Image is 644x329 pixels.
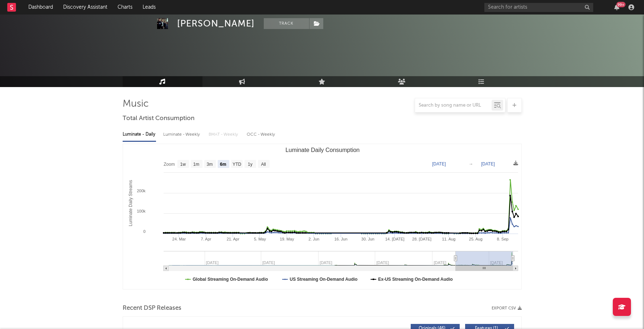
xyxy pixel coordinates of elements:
div: Luminate - Daily [123,128,156,141]
div: 99 + [616,2,625,7]
text: Luminate Daily Consumption [285,147,360,153]
text: 0 [143,229,145,234]
text: [DATE] [432,161,446,166]
div: Luminate - Weekly [163,128,201,141]
button: Track [264,18,309,29]
text: 25. Aug [469,237,482,241]
span: Total Artist Consumption [123,114,194,123]
text: 1w [180,162,186,167]
text: All [261,162,266,167]
text: 19. May [280,237,294,241]
text: Luminate Daily Streams [128,180,133,226]
text: 3m [206,162,213,167]
text: 30. Jun [361,237,374,241]
button: 99+ [614,4,619,10]
text: → [469,161,473,166]
div: [PERSON_NAME] [177,18,255,29]
text: 16. Jun [334,237,347,241]
text: Ex-US Streaming On-Demand Audio [378,277,453,282]
text: [DATE] [481,161,495,166]
text: 21. Apr [226,237,239,241]
text: 1y [248,162,253,167]
text: 24. Mar [172,237,186,241]
button: Export CSV [492,306,522,311]
text: 6m [220,162,226,167]
svg: Luminate Daily Consumption [123,144,522,289]
text: 7. Apr [201,237,211,241]
text: US Streaming On-Demand Audio [290,277,357,282]
text: 100k [137,209,145,213]
text: 200k [137,189,145,193]
input: Search for artists [484,3,593,12]
text: 14. [DATE] [385,237,404,241]
text: 1m [193,162,199,167]
text: Global Streaming On-Demand Audio [193,277,268,282]
text: YTD [232,162,241,167]
input: Search by song name or URL [415,103,492,108]
div: OCC - Weekly [247,128,276,141]
text: 8. Sep [497,237,508,241]
text: 2. Jun [308,237,319,241]
text: 5. May [254,237,266,241]
text: 28. [DATE] [412,237,431,241]
text: 11. Aug [442,237,455,241]
span: Recent DSP Releases [123,304,181,313]
text: Zoom [164,162,175,167]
